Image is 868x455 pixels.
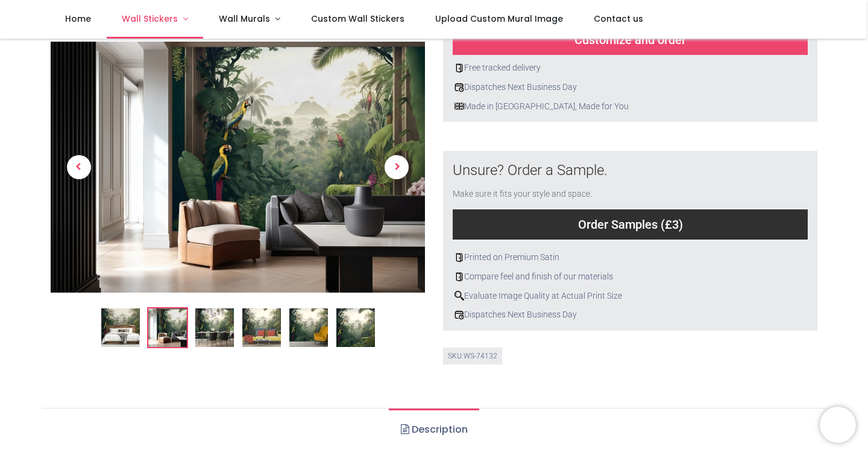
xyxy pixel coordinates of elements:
[242,308,281,347] img: WS-74132-04
[51,80,107,255] a: Previous
[453,25,808,55] div: Customize and order
[453,188,808,200] div: Make sure it fits your style and space.
[336,308,375,347] img: WS-74132-06
[453,271,808,283] div: Compare feel and finish of our materials
[453,290,808,302] div: Evaluate Image Quality at Actual Print Size
[148,308,187,347] img: WS-74132-02
[311,13,404,25] span: Custom Wall Stickers
[454,101,464,111] img: uk
[122,13,178,25] span: Wall Stickers
[453,101,808,113] div: Made in [GEOGRAPHIC_DATA], Made for You
[453,309,808,321] div: Dispatches Next Business Day
[369,80,425,255] a: Next
[453,62,808,74] div: Free tracked delivery
[820,407,856,443] iframe: Brevo live chat
[65,13,91,25] span: Home
[594,13,643,25] span: Contact us
[435,13,563,25] span: Upload Custom Mural Image
[389,409,479,451] a: Description
[289,308,328,347] img: WS-74132-05
[67,155,91,179] span: Previous
[453,209,808,240] div: Order Samples (£3)
[443,348,502,365] div: SKU: WS-74132
[195,308,234,347] img: WS-74132-03
[219,13,270,25] span: Wall Murals
[453,252,808,264] div: Printed on Premium Satin
[453,161,808,181] div: Unsure? Order a Sample.
[51,42,425,293] img: WS-74132-02
[385,155,409,179] span: Next
[101,308,140,347] img: Green Tropical Forest Landscape Wall Mural Wallpaper
[453,81,808,94] div: Dispatches Next Business Day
